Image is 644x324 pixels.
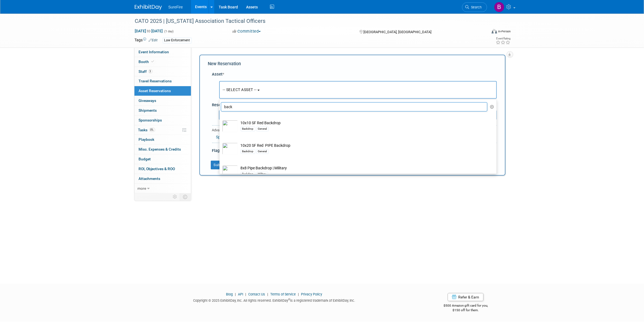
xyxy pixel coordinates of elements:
[180,193,191,200] td: Toggle Event Tabs
[148,69,152,73] span: 3
[139,79,172,83] span: Travel Reservations
[171,193,180,200] td: Personalize Event Tab Strip
[256,172,268,176] div: Military
[139,147,181,151] span: Misc. Expenses & Credits
[135,5,162,10] img: ExhibitDay
[139,69,152,74] span: Staff
[134,86,191,96] a: Asset Reservations
[135,297,414,303] div: Copyright © 2025 ExhibitDay, Inc. All rights reserved. ExhibitDay is a registered trademark of Ex...
[134,57,191,67] a: Booth
[139,157,151,161] span: Budget
[134,145,191,154] a: Misc. Expenses & Credits
[221,102,488,111] input: Search Assets...
[241,149,255,154] div: Backdrop
[139,98,156,103] span: Giveaways
[422,300,510,312] div: $500 Amazon gift card for you,
[134,135,191,144] a: Playbook
[149,128,155,132] span: 0%
[422,308,510,313] div: $150 off for them.
[139,176,161,181] span: Attachments
[455,28,511,36] div: Event Format
[492,29,497,33] img: Format-Inperson.png
[152,60,154,63] i: Booth reservation complete
[212,102,497,108] div: Reservation Notes
[216,135,276,139] a: Specify Shipping Logistics Category
[139,167,175,171] span: ROI, Objectives & ROO
[256,149,269,154] div: General
[134,125,191,135] a: Tasks0%
[134,96,191,105] a: Giveaways
[238,143,486,155] td: 10x20 SF Red PIPE Backdrop
[238,165,486,182] td: 8x8 Pipe Backdrop | Military
[241,172,255,176] div: Backdrop
[139,137,155,142] span: Playbook
[139,108,157,113] span: Shipments
[135,37,158,43] td: Tags
[146,29,152,33] span: to
[231,29,263,34] button: Committed
[248,292,265,296] a: Contact Us
[211,161,229,169] button: Submit
[138,186,146,191] span: more
[134,106,191,115] a: Shipments
[139,50,169,54] span: Event Information
[270,292,296,296] a: Terms of Service
[134,174,191,183] a: Attachments
[363,30,431,34] span: [GEOGRAPHIC_DATA], [GEOGRAPHIC_DATA]
[164,30,174,33] span: (1 day)
[139,118,162,122] span: Sponsorships
[212,128,497,133] div: Advanced Options
[139,60,155,64] span: Booth
[219,81,497,99] button: -- SELECT ASSET --
[238,120,486,132] td: 10x10 SF Red Backdrop
[498,29,511,33] div: In-Person
[244,292,247,296] span: |
[134,76,191,86] a: Travel Reservations
[212,148,221,153] span: Flag:
[448,293,483,301] a: Refer & Earn
[139,89,171,93] span: Asset Reservations
[163,38,192,43] div: Law Enforcement
[301,292,322,296] a: Privacy Policy
[266,292,269,296] span: |
[168,5,183,9] span: SureFire
[238,292,243,296] a: API
[208,61,241,66] span: New Reservation
[135,29,163,33] span: [DATE] [DATE]
[134,164,191,174] a: ROI, Objectives & ROO
[134,67,191,76] a: Staff3
[134,116,191,125] a: Sponsorships
[133,16,479,26] div: CATO 2025 | [US_STATE] Association Tactical Officers
[256,127,269,131] div: General
[462,2,487,12] a: Search
[149,38,158,42] a: Edit
[134,184,191,193] a: more
[297,292,300,296] span: |
[134,47,191,57] a: Event Information
[469,5,482,9] span: Search
[496,37,510,40] div: Event Rating
[212,71,497,77] div: Asset
[234,292,237,296] span: |
[241,127,255,131] div: Backdrop
[226,292,233,296] a: Blog
[134,154,191,164] a: Budget
[223,88,257,92] span: -- SELECT ASSET --
[288,298,290,301] sup: ®
[494,2,504,12] img: Bree Yoshikawa
[138,128,155,132] span: Tasks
